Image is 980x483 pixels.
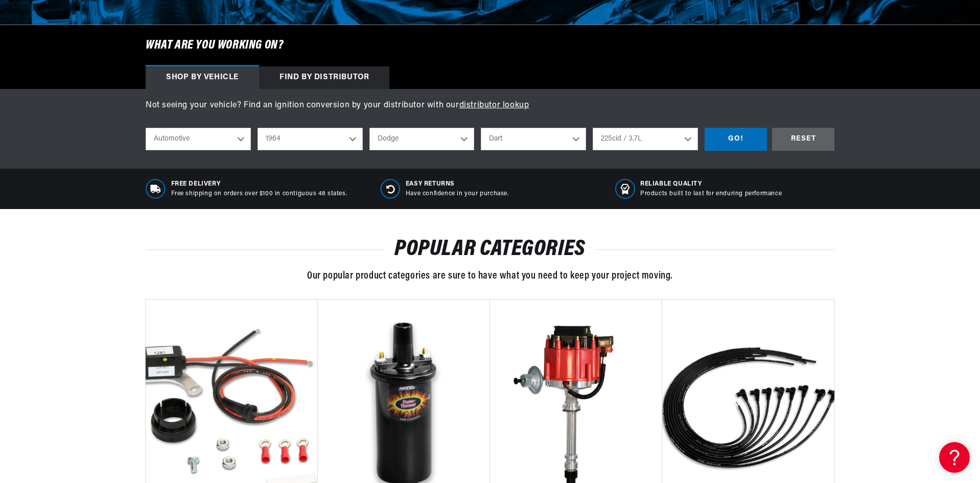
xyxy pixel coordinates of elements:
p: Not seeing your vehicle? Find an ignition conversion by your distributor with our [146,99,834,112]
h6: What are you working on? [120,25,860,66]
span: RELIABLE QUALITY [640,180,782,189]
select: Make [369,128,475,150]
div: GO! [705,128,767,151]
p: Products built to last for enduring performance [640,190,782,198]
select: Engine [593,128,698,150]
select: Model [481,128,586,150]
select: Year [258,128,363,150]
p: Free shipping on orders over $100 in contiguous 48 states. [171,190,347,198]
p: Have confidence in your purchase. [406,190,509,198]
div: Shop by vehicle [146,66,259,89]
span: Easy Returns [406,180,509,189]
select: Ride Type [146,128,251,150]
span: Free Delivery [171,180,347,189]
div: Find by Distributor [259,66,389,89]
a: distributor lookup [459,101,529,109]
div: RESET [772,128,834,151]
